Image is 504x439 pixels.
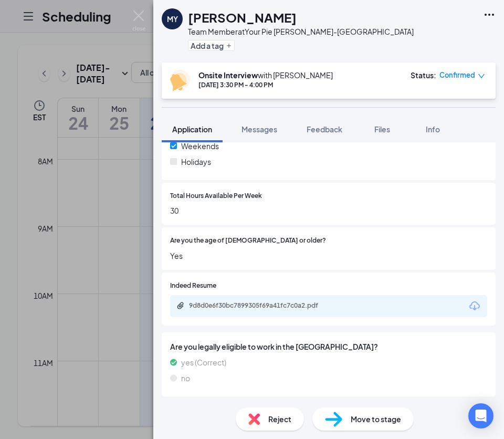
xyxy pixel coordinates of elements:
span: Reject [268,413,291,425]
span: Confirmed [439,70,475,80]
button: PlusAdd a tag [188,40,235,51]
span: Holidays [181,156,211,168]
span: Move to stage [351,413,401,425]
div: MY [167,14,178,24]
div: Status : [411,70,436,80]
div: 9d8d0e6f30bc7899305f69a41fc7c0a2.pdf [189,301,336,310]
div: [DATE] 3:30 PM - 4:00 PM [198,80,333,89]
span: 30 [170,205,487,216]
span: Info [426,124,440,134]
span: Weekends [181,140,219,152]
span: down [478,72,485,80]
a: Paperclip9d8d0e6f30bc7899305f69a41fc7c0a2.pdf [176,301,346,311]
div: Team Member at Your Pie [PERSON_NAME]-[GEOGRAPHIC_DATA] [188,26,414,37]
span: Yes [170,250,487,262]
svg: Paperclip [176,301,185,310]
span: no [181,372,190,384]
span: Indeed Resume [170,281,216,291]
svg: Plus [226,43,232,49]
span: yes (Correct) [181,357,226,368]
span: Are you the age of [DEMOGRAPHIC_DATA] or older? [170,236,326,246]
span: Feedback [307,124,342,134]
b: Onsite Interview [198,70,258,80]
span: Total Hours Available Per Week [170,191,262,201]
svg: Ellipses [483,8,496,21]
svg: Download [468,300,481,312]
div: Open Intercom Messenger [468,403,493,428]
h1: [PERSON_NAME] [188,8,297,26]
span: Are you legally eligible to work in the [GEOGRAPHIC_DATA]? [170,341,487,352]
span: Files [374,124,390,134]
span: Application [172,124,212,134]
span: Messages [241,124,277,134]
div: with [PERSON_NAME] [198,70,333,80]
